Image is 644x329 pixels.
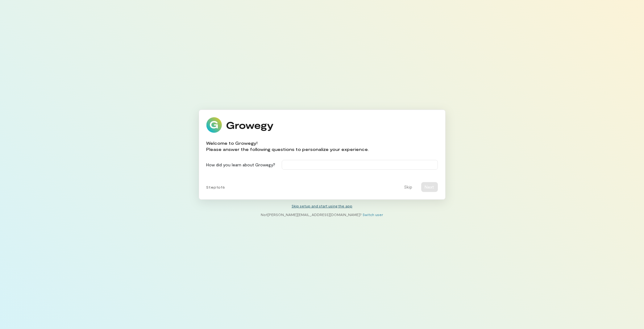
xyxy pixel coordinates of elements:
[206,185,225,189] span: Step 1 of 6
[206,117,274,133] img: Growegy logo
[261,212,362,217] span: Not [PERSON_NAME][EMAIL_ADDRESS][DOMAIN_NAME] ?
[401,182,416,192] button: Skip
[421,182,438,192] button: Next
[206,162,276,168] label: How did you learn about Growegy?
[363,212,383,217] a: Switch user
[206,140,369,152] div: Welcome to Growegy! Please answer the following questions to personalize your experience.
[292,204,352,208] a: Skip setup and start using the app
